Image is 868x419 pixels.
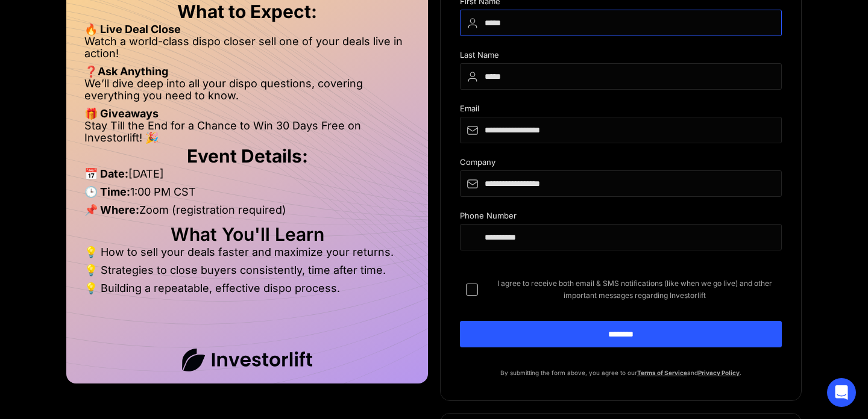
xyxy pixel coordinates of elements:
[827,378,856,407] div: Open Intercom Messenger
[460,104,782,117] div: Email
[84,185,130,198] strong: 🕒 Time:
[698,369,740,376] a: Privacy Policy
[84,65,168,78] strong: ❓Ask Anything
[84,228,410,240] h2: What You'll Learn
[84,120,410,144] li: Stay Till the End for a Chance to Win 30 Days Free on Investorlift! 🎉
[84,167,128,180] strong: 📅 Date:
[84,107,159,120] strong: 🎁 Giveaways
[84,204,410,222] li: Zoom (registration required)
[460,367,782,379] p: By submitting the form above, you agree to our and .
[84,203,139,216] strong: 📌 Where:
[84,36,410,66] li: Watch a world-class dispo closer sell one of your deals live in action!
[84,264,410,282] li: 💡 Strategies to close buyers consistently, time after time.
[84,246,410,264] li: 💡 How to sell your deals faster and maximize your returns.
[460,211,782,224] div: Phone Number
[637,369,687,376] a: Terms of Service
[84,282,410,294] li: 💡 Building a repeatable, effective dispo process.
[488,278,782,302] span: I agree to receive both email & SMS notifications (like when we go live) and other important mess...
[177,1,317,22] strong: What to Expect:
[460,158,782,170] div: Company
[84,78,410,108] li: We’ll dive deep into all your dispo questions, covering everything you need to know.
[84,186,410,204] li: 1:00 PM CST
[84,23,181,36] strong: 🔥 Live Deal Close
[187,145,308,167] strong: Event Details:
[84,168,410,186] li: [DATE]
[460,51,782,63] div: Last Name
